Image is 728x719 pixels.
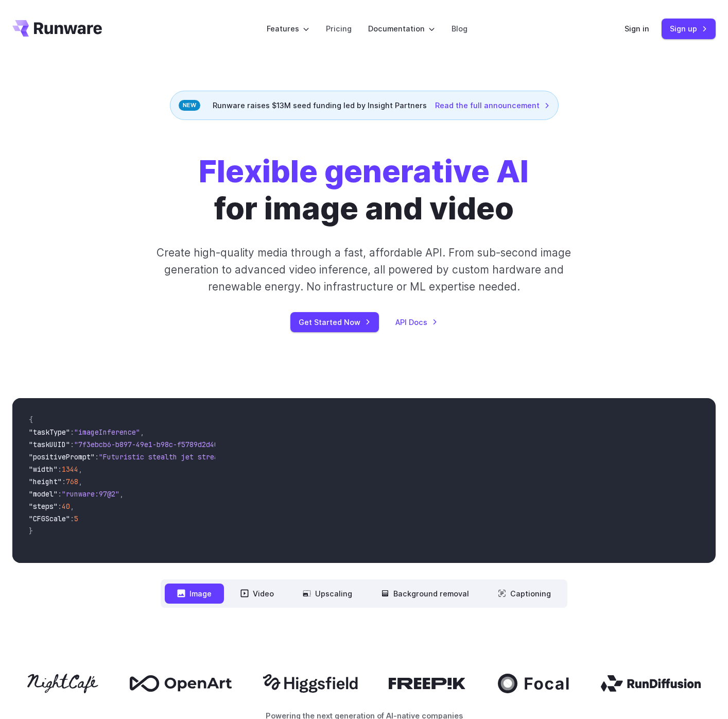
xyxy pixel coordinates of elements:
[29,427,70,437] span: "taskType"
[29,440,70,449] span: "taskUUID"
[95,452,99,461] span: :
[29,415,33,424] span: {
[74,514,78,523] span: 5
[29,477,62,486] span: "height"
[62,502,70,511] span: 40
[326,23,352,35] a: Pricing
[12,20,102,37] a: Go to /
[70,502,74,511] span: ,
[119,489,124,499] span: ,
[435,99,550,111] a: Read the full announcement
[29,452,95,461] span: "positivePrompt"
[170,91,559,120] div: Runware raises $13M seed funding led by Insight Partners
[70,514,74,523] span: :
[486,584,563,604] button: Captioning
[267,23,309,35] label: Features
[78,465,82,474] span: ,
[452,23,467,35] a: Blog
[78,477,82,486] span: ,
[99,452,474,461] span: "Futuristic stealth jet streaking through a neon-lit cityscape with glowing purple exhaust"
[62,477,66,486] span: :
[70,440,74,449] span: :
[199,153,529,228] h1: for image and video
[29,526,33,536] span: }
[165,584,224,604] button: Image
[74,440,231,449] span: "7f3ebcb6-b897-49e1-b98c-f5789d2d40d7"
[228,584,286,604] button: Video
[58,502,62,511] span: :
[140,427,144,437] span: ,
[66,477,78,486] span: 768
[368,23,435,35] label: Documentation
[369,584,481,604] button: Background removal
[29,465,58,474] span: "width"
[625,23,649,35] a: Sign in
[290,584,365,604] button: Upscaling
[139,244,589,296] p: Create high-quality media through a fast, affordable API. From sub-second image generation to adv...
[58,489,62,499] span: :
[58,465,62,474] span: :
[29,489,58,499] span: "model"
[62,465,78,474] span: 1344
[70,427,74,437] span: :
[29,502,58,511] span: "steps"
[395,316,438,328] a: API Docs
[62,489,119,499] span: "runware:97@2"
[74,427,140,437] span: "imageInference"
[662,19,716,39] a: Sign up
[199,152,529,190] strong: Flexible generative AI
[29,514,70,523] span: "CFGScale"
[290,312,379,332] a: Get Started Now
